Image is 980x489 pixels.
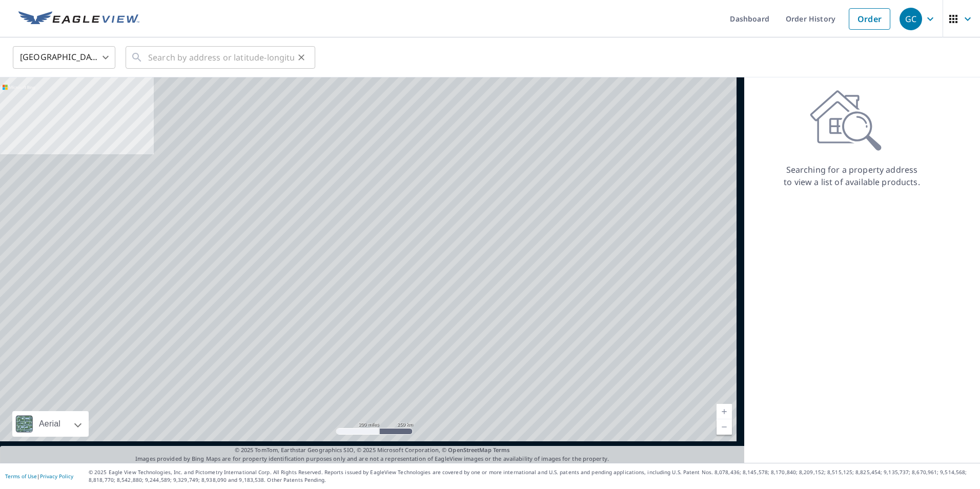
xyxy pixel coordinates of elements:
div: Aerial [12,411,89,437]
a: OpenStreetMap [448,446,491,454]
a: Order [849,8,890,30]
a: Current Level 5, Zoom Out [717,419,732,435]
p: Searching for a property address to view a list of available products. [783,164,921,188]
div: Aerial [36,411,64,437]
input: Search by address or latitude-longitude [148,43,294,72]
button: Clear [294,50,309,65]
a: Terms of Use [5,473,37,480]
img: EV Logo [18,11,139,27]
div: [GEOGRAPHIC_DATA] [13,43,115,72]
a: Current Level 5, Zoom In [717,404,732,419]
a: Terms [493,446,510,454]
a: Privacy Policy [40,473,73,480]
div: GC [900,8,922,30]
p: © 2025 Eagle View Technologies, Inc. and Pictometry International Corp. All Rights Reserved. Repo... [89,468,975,484]
p: | [5,473,73,479]
span: © 2025 TomTom, Earthstar Geographics SIO, © 2025 Microsoft Corporation, © [235,446,510,455]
